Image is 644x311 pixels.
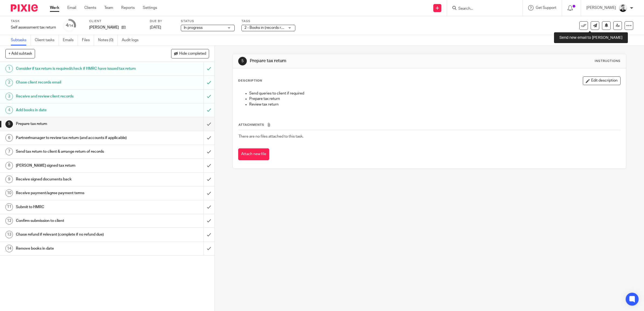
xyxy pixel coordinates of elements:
[171,49,209,58] button: Hide completed
[16,92,137,100] h1: Receive and review client records
[150,26,161,29] span: [DATE]
[5,189,13,197] div: 10
[5,79,13,86] div: 2
[5,176,13,183] div: 9
[50,5,59,11] a: Work
[238,57,247,65] div: 5
[5,134,13,142] div: 6
[84,5,96,11] a: Clients
[16,148,137,156] h1: Send tax return to client & arrange return of records
[5,93,13,100] div: 3
[16,189,137,197] h1: Receive payment/agree payment terms
[89,25,119,30] p: [PERSON_NAME]
[16,120,137,128] h1: Prepare tax return
[63,35,78,46] a: Emails
[241,19,295,23] label: Tags
[181,19,235,23] label: Status
[5,231,13,238] div: 13
[536,6,556,10] span: Get Support
[16,175,137,183] h1: Receive signed documents back
[238,123,264,126] span: Attachments
[238,135,303,138] span: There are no files attached to this task.
[5,148,13,155] div: 7
[238,79,262,83] p: Description
[5,217,13,225] div: 12
[82,35,94,46] a: Files
[5,245,13,252] div: 14
[11,4,38,12] img: Pixie
[16,134,137,142] h1: Partner/manager to review tax return (and accounts if applicable)
[121,5,135,11] a: Reports
[5,65,13,72] div: 1
[595,59,621,63] div: Instructions
[249,91,620,96] p: Send queries to client if required
[238,148,269,160] button: Attach new file
[250,58,441,64] h1: Prepare tax return
[5,106,13,114] div: 4
[5,203,13,211] div: 11
[586,5,616,11] p: [PERSON_NAME]
[104,5,113,11] a: Team
[184,26,203,30] span: In progress
[16,244,137,253] h1: Remove books in date
[458,6,506,11] input: Search
[619,4,627,12] img: Dave_2025.jpg
[16,106,137,114] h1: Add books in date
[89,19,143,23] label: Client
[244,26,296,30] span: 2 - Books in (records received)
[16,230,137,239] h1: Chase refund if relevant (complete if no refund due)
[150,19,174,23] label: Due by
[11,25,56,30] div: Self assessment tax return
[249,96,620,102] p: Prepare tax return
[16,65,137,73] h1: Consider if tax return is required/check if HMRC have issued tax return
[5,120,13,128] div: 5
[67,5,76,11] a: Email
[16,217,137,225] h1: Confirm submission to client
[11,19,56,23] label: Task
[35,35,59,46] a: Client tasks
[122,35,143,46] a: Audit logs
[16,78,137,86] h1: Chase client records email
[5,49,35,58] button: + Add subtask
[66,22,73,29] div: 4
[16,162,137,170] h1: [PERSON_NAME] signed tax return
[583,76,621,85] button: Edit description
[249,102,620,107] p: Review tax return
[179,52,206,56] span: Hide completed
[5,162,13,169] div: 8
[68,24,73,27] small: /14
[98,35,118,46] a: Notes (0)
[143,5,157,11] a: Settings
[11,35,31,46] a: Subtasks
[16,203,137,211] h1: Submit to HMRC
